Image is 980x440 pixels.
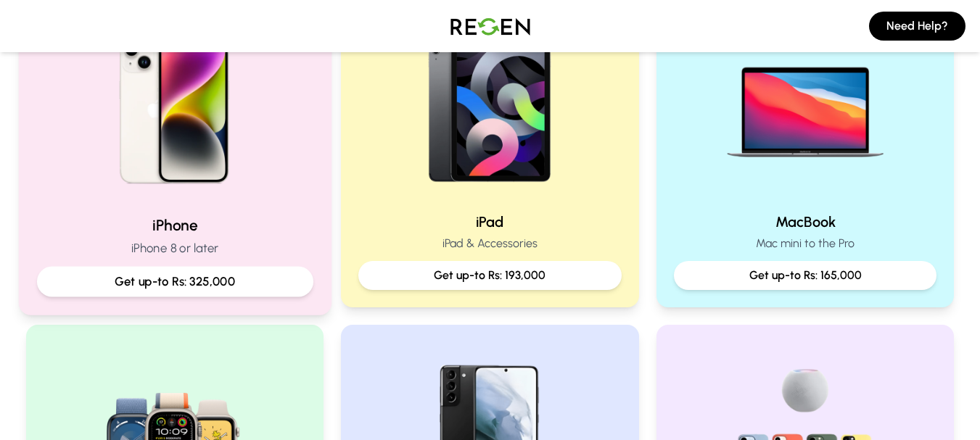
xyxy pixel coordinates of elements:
[358,235,622,252] p: iPad & Accessories
[440,6,541,46] img: Logo
[370,267,610,284] p: Get up-to Rs: 193,000
[77,8,272,203] img: iPhone
[712,14,898,200] img: MacBook
[685,267,926,284] p: Get up-to Rs: 165,000
[869,12,965,41] button: Need Help?
[358,212,622,232] h2: iPad
[49,273,300,291] p: Get up-to Rs: 325,000
[397,14,582,200] img: iPad
[674,235,937,252] p: Mac mini to the Pro
[36,215,313,236] h2: iPhone
[36,239,313,257] p: iPhone 8 or later
[674,212,937,232] h2: MacBook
